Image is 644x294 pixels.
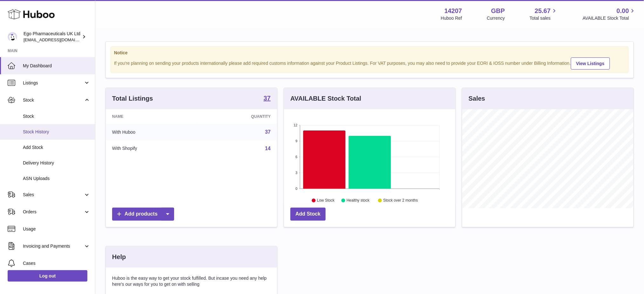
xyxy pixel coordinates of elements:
[264,95,271,101] strong: 37
[487,15,505,21] div: Currency
[112,253,126,261] h3: Help
[106,124,198,140] td: With Huboo
[23,80,84,86] span: Listings
[571,57,610,70] a: View Listings
[23,144,90,150] span: Add Stock
[265,129,271,135] a: 37
[23,192,84,198] span: Sales
[290,208,326,221] a: Add Stock
[106,109,198,124] th: Name
[24,31,81,43] div: Ego Pharmaceuticals UK Ltd
[530,7,558,21] a: 25.67 Total sales
[290,94,361,103] h3: AVAILABLE Stock Total
[23,176,90,182] span: ASN Uploads
[317,198,335,203] text: Low Stock
[444,7,462,15] strong: 14207
[295,171,297,175] text: 3
[23,63,90,69] span: My Dashboard
[112,208,174,221] a: Add products
[265,146,271,151] a: 14
[347,198,370,203] text: Healthy stock
[112,94,153,103] h3: Total Listings
[23,243,84,249] span: Invoicing and Payments
[295,187,297,190] text: 0
[23,113,90,119] span: Stock
[535,7,551,15] span: 25.67
[114,50,625,56] strong: Notice
[264,95,271,103] a: 37
[617,7,629,15] span: 0.00
[295,155,297,159] text: 6
[114,57,625,70] div: If you're planning on sending your products internationally please add required customs informati...
[112,275,271,287] p: Huboo is the easy way to get your stock fulfilled. But incase you need any help here's our ways f...
[583,15,636,21] span: AVAILABLE Stock Total
[23,209,84,215] span: Orders
[491,7,505,15] strong: GBP
[106,140,198,157] td: With Shopify
[198,109,277,124] th: Quantity
[8,32,17,42] img: internalAdmin-14207@internal.huboo.com
[8,270,87,282] a: Log out
[23,226,90,232] span: Usage
[583,7,636,21] a: 0.00 AVAILABLE Stock Total
[469,94,485,103] h3: Sales
[530,15,558,21] span: Total sales
[441,15,462,21] div: Huboo Ref
[295,139,297,143] text: 9
[294,123,297,127] text: 12
[23,129,90,135] span: Stock History
[23,160,90,166] span: Delivery History
[24,37,93,42] span: [EMAIL_ADDRESS][DOMAIN_NAME]
[383,198,418,203] text: Stock over 2 months
[23,260,90,266] span: Cases
[23,97,84,103] span: Stock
